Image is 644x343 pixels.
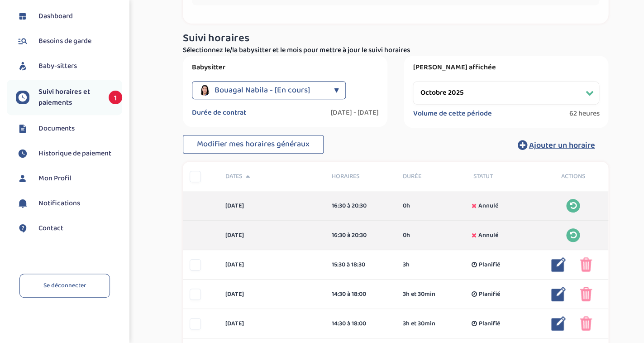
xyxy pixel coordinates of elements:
p: Sélectionnez le/la babysitter et le mois pour mettre à jour le suivi horaires [183,45,608,56]
span: Modifier mes horaires généraux [197,138,310,150]
div: Statut [467,172,538,181]
div: 15:30 à 18:30 [332,260,389,270]
span: 1 [109,91,122,104]
span: Annulé [478,231,498,240]
label: [DATE] - [DATE] [330,108,378,117]
div: Dates [219,172,325,181]
span: 3h et 30min [402,290,435,299]
div: [DATE] [219,201,325,211]
img: dashboard.svg [16,10,29,23]
img: notification.svg [16,197,29,210]
img: besoin.svg [16,34,29,48]
a: Suivi horaires et paiements 1 [16,87,122,108]
span: Documents [38,123,75,134]
span: Ajouter un horaire [529,139,595,152]
img: babysitters.svg [16,59,29,73]
div: 16:30 à 20:30 [332,201,389,211]
img: poubelle_rose.png [580,316,592,331]
label: Volume de cette période [413,109,491,118]
img: suivihoraire.svg [16,147,29,160]
div: [DATE] [219,290,325,299]
div: Actions [538,172,609,181]
a: Documents [16,122,122,135]
label: Durée de contrat [192,108,246,117]
span: Planifié [479,319,500,329]
span: Annulé [478,201,498,211]
div: 14:30 à 18:00 [332,290,389,299]
div: [DATE] [219,231,325,240]
span: Suivi horaires et paiements [38,87,100,108]
img: avatar_bouagal-nabila_2025_02_17_14_12_53.png [199,85,210,96]
div: [DATE] [219,260,325,270]
a: Besoins de garde [16,34,122,48]
span: 3h [402,260,409,270]
button: Ajouter un horaire [504,135,608,155]
span: Contact [38,223,63,234]
button: Modifier mes horaires généraux [183,135,324,154]
img: poubelle_rose.png [580,287,592,301]
h3: Suivi horaires [183,33,608,44]
div: 16:30 à 20:30 [332,231,389,240]
span: Baby-sitters [38,61,77,72]
img: profil.svg [16,172,29,185]
a: Contact [16,222,122,235]
span: Notifications [38,198,80,209]
div: [DATE] [219,319,325,329]
div: 14:30 à 18:00 [332,319,389,329]
span: Planifié [479,260,500,270]
a: Se déconnecter [19,274,110,298]
span: Planifié [479,290,500,299]
img: modifier_bleu.png [551,316,566,331]
span: 0h [402,201,410,211]
img: modifier_bleu.png [551,257,566,272]
span: Horaires [332,172,389,181]
a: Historique de paiement [16,147,122,160]
span: Historique de paiement [38,148,111,159]
span: Besoins de garde [38,36,91,47]
img: suivihoraire.svg [16,91,29,104]
img: modifier_bleu.png [551,287,566,301]
a: Dashboard [16,10,122,23]
label: [PERSON_NAME] affichée [413,63,599,72]
span: 62 heures [569,109,599,118]
div: Durée [396,172,467,181]
span: Bouagal Nabila - [En cours] [215,81,310,99]
a: Baby-sitters [16,59,122,73]
img: contact.svg [16,222,29,235]
img: documents.svg [16,122,29,135]
img: poubelle_rose.png [580,257,592,272]
a: Mon Profil [16,172,122,185]
div: ▼ [334,81,339,99]
span: Dashboard [38,11,73,22]
a: Notifications [16,197,122,210]
span: 3h et 30min [402,319,435,329]
label: Babysitter [192,63,378,72]
span: Mon Profil [38,173,72,184]
span: 0h [402,231,410,240]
